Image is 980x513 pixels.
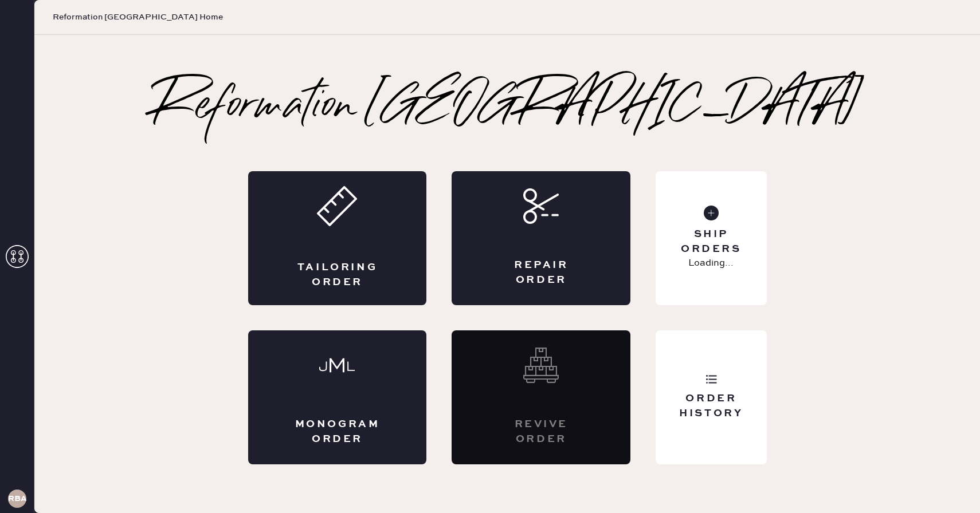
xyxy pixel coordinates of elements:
div: Ship Orders [665,227,757,256]
div: Interested? Contact us at care@hemster.co [452,330,630,464]
div: Repair Order [497,258,585,287]
p: Loading... [688,256,734,270]
h2: Reformation [GEOGRAPHIC_DATA] [153,84,862,130]
span: Reformation [GEOGRAPHIC_DATA] Home [53,11,223,23]
div: Tailoring Order [294,261,381,289]
div: Order History [665,392,757,420]
h3: RBA [8,495,26,503]
div: Revive order [497,417,585,446]
div: Monogram Order [294,417,381,446]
